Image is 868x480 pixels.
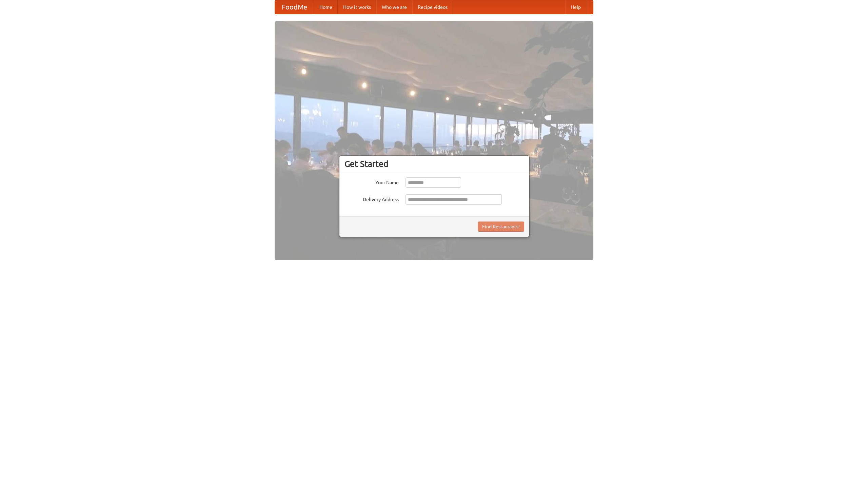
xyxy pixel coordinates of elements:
h3: Get Started [344,159,524,169]
button: Find Restaurants! [478,222,524,232]
label: Delivery Address [344,194,399,203]
a: Help [565,0,586,14]
a: How it works [338,0,376,14]
label: Your Name [344,177,399,186]
a: Who we are [376,0,412,14]
a: Home [314,0,338,14]
a: Recipe videos [412,0,453,14]
a: FoodMe [275,0,314,14]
